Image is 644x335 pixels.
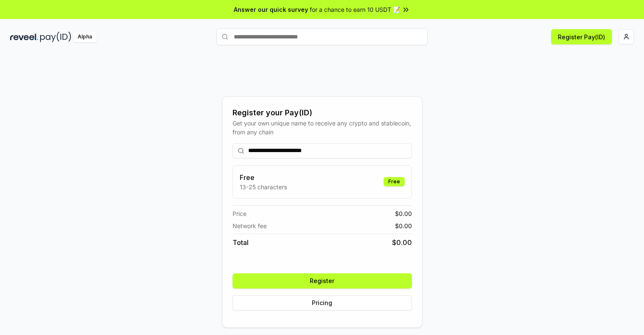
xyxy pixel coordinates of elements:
[240,182,287,191] p: 13-25 characters
[233,209,246,218] span: Price
[551,29,612,44] button: Register Pay(ID)
[234,5,308,14] span: Answer our quick survey
[395,221,412,230] span: $ 0.00
[40,32,71,42] img: pay_id
[240,172,287,182] h3: Free
[395,209,412,218] span: $ 0.00
[233,221,267,230] span: Network fee
[233,237,249,248] span: Total
[392,237,412,248] span: $ 0.00
[73,32,97,42] div: Alpha
[233,273,412,289] button: Register
[233,295,412,310] button: Pricing
[384,177,405,186] div: Free
[233,119,412,136] div: Get your own unique name to receive any crypto and stablecoin, from any chain
[233,107,412,119] div: Register your Pay(ID)
[310,5,400,14] span: for a chance to earn 10 USDT 📝
[10,32,38,42] img: reveel_dark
